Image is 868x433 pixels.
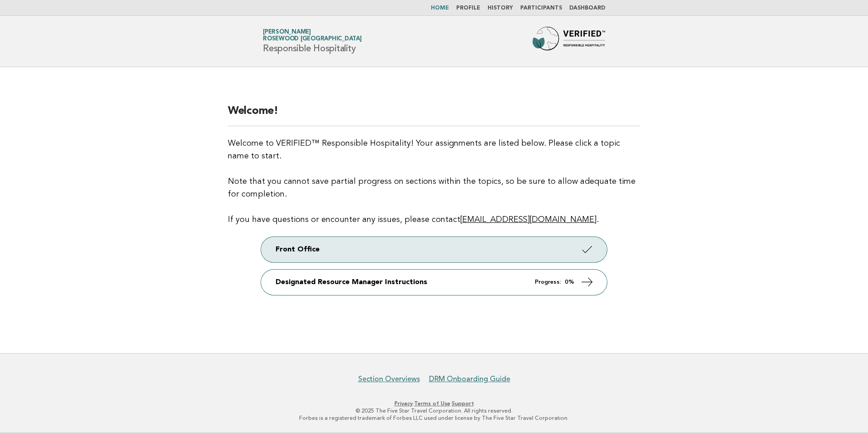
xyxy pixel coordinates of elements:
[456,5,480,11] a: Profile
[414,400,450,407] a: Terms of Use
[156,407,712,414] p: © 2025 The Five Star Travel Corporation. All rights reserved.
[156,400,712,407] p: · ·
[452,400,474,407] a: Support
[263,30,362,53] h1: Responsible Hospitality
[565,279,574,285] strong: 0%
[156,414,712,422] p: Forbes is a registered trademark of Forbes LLC used under license by The Five Star Travel Corpora...
[358,374,420,384] a: Section Overviews
[535,279,561,285] em: Progress:
[533,27,605,56] img: Forbes Travel Guide
[263,29,362,42] a: [PERSON_NAME]Rosewood [GEOGRAPHIC_DATA]
[431,5,449,11] a: Home
[460,216,597,224] a: [EMAIL_ADDRESS][DOMAIN_NAME]
[520,5,562,11] a: Participants
[429,374,510,384] a: DRM Onboarding Guide
[569,5,605,11] a: Dashboard
[228,104,640,126] h2: Welcome!
[261,270,607,295] a: Designated Resource Manager Instructions Progress: 0%
[488,5,513,11] a: History
[228,137,640,226] p: Welcome to VERIFIED™ Responsible Hospitality! Your assignments are listed below. Please click a t...
[263,36,362,42] span: Rosewood [GEOGRAPHIC_DATA]
[261,237,607,262] a: Front Office
[395,400,413,407] a: Privacy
